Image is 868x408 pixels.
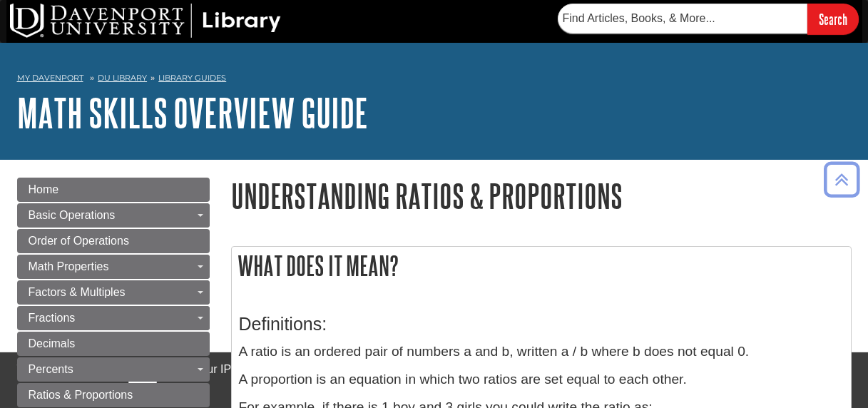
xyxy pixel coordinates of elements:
[17,203,210,228] a: Basic Operations
[17,68,852,91] nav: breadcrumb
[98,73,147,83] a: DU Library
[17,229,210,253] a: Order of Operations
[17,306,210,330] a: Fractions
[239,369,844,390] p: A proportion is an equation in which two ratios are set equal to each other.
[17,72,83,84] a: My Davenport
[29,389,133,401] span: Ratios & Proportions
[17,280,210,305] a: Factors & Multiples
[17,332,210,356] a: Decimals
[29,260,109,272] span: Math Properties
[239,342,844,362] p: A ratio is an ordered pair of numbers a and b, written a / b where b does not equal 0.
[10,4,281,38] img: DU Library
[17,383,210,407] a: Ratios & Proportions
[819,170,864,189] a: Back to Top
[17,91,368,135] a: Math Skills Overview Guide
[158,73,226,83] a: Library Guides
[17,178,210,202] a: Home
[231,178,852,214] h1: Understanding Ratios & Proportions
[29,337,76,350] span: Decimals
[29,209,116,221] span: Basic Operations
[29,312,76,324] span: Fractions
[807,4,859,34] input: Search
[17,255,210,279] a: Math Properties
[239,314,844,335] h3: Definitions:
[29,235,129,247] span: Order of Operations
[232,247,851,285] h2: What does it mean?
[558,4,859,34] form: Searches DU Library's articles, books, and more
[558,4,807,34] input: Find Articles, Books, & More...
[29,286,126,298] span: Factors & Multiples
[29,183,59,195] span: Home
[29,363,73,375] span: Percents
[17,357,210,382] a: Percents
